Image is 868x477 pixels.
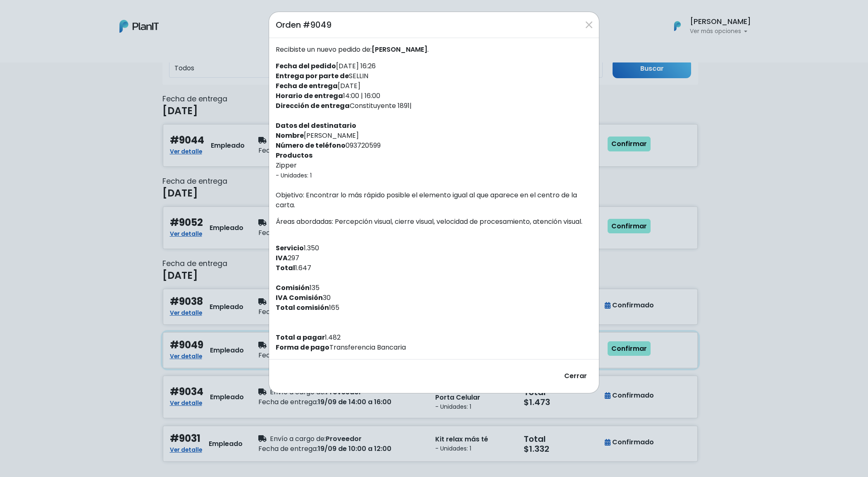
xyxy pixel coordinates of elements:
strong: Dirección de entrega [276,101,350,110]
strong: IVA [276,253,288,263]
button: Cerrar [559,366,592,386]
strong: Forma de pago [276,343,329,352]
strong: Entrega por parte de [276,71,349,81]
strong: Total comisión [276,303,329,312]
span: [PERSON_NAME] [372,45,427,54]
strong: Productos [276,151,312,160]
strong: Nombre [276,131,304,140]
strong: Fecha del pedido [276,61,336,71]
label: SELLIN [276,71,368,81]
p: Áreas abordadas: Percepción visual, cierre visual, velocidad de procesamiento, atención visual. [276,217,592,227]
strong: Comisión [276,283,310,292]
strong: Datos del destinatario [276,121,356,130]
strong: Total [276,263,295,273]
strong: Total a pagar [276,333,325,342]
strong: IVA Comisión [276,293,323,302]
p: Objetivo: Encontrar lo más rápido posible el elemento igual al que aparece en el centro de la carta. [276,190,592,210]
strong: Número de teléfono [276,141,346,150]
strong: Horario de entrega [276,91,343,101]
div: [DATE] 16:26 [DATE] 14:00 | 16:00 Constituyente 1891| [PERSON_NAME] 093720599 Zipper 1.350 297 1.... [269,38,599,359]
button: Close [582,18,596,31]
div: ¿Necesitás ayuda? [43,8,119,24]
h5: Orden #9049 [276,19,331,31]
small: - Unidades: 1 [276,171,312,180]
strong: Fecha de entrega [276,81,338,91]
p: Recibiste un nuevo pedido de: . [276,45,592,55]
strong: Servicio [276,243,304,253]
